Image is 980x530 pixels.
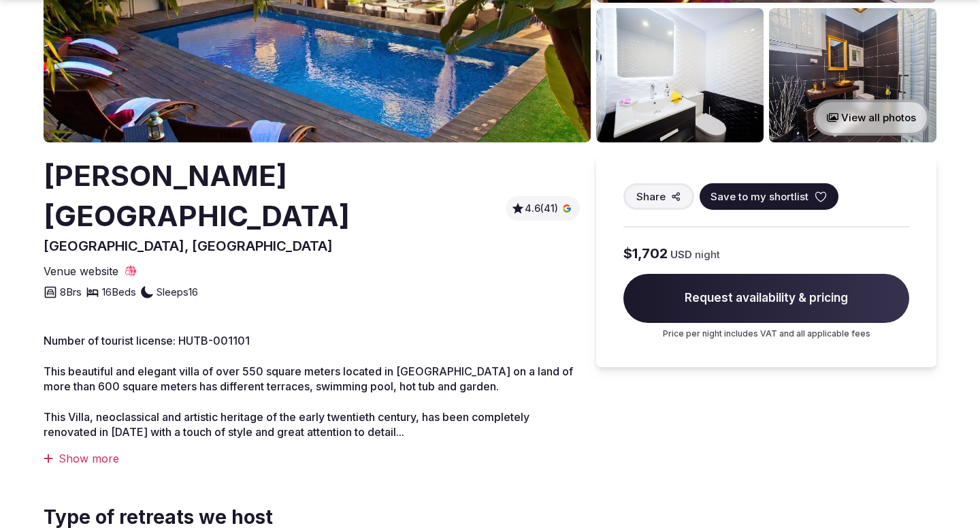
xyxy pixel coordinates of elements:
[813,99,930,136] button: View all photos
[44,264,118,279] span: Venue website
[44,451,580,466] div: Show more
[60,285,82,299] span: 8 Brs
[511,202,574,215] a: 4.6(41)
[670,247,692,262] span: USD
[157,285,198,299] span: Sleeps 16
[525,202,558,215] span: 4.6 (41)
[769,8,936,142] img: Venue gallery photo
[695,247,720,262] span: night
[700,183,838,210] button: Save to my shortlist
[623,244,668,263] span: $1,702
[596,8,764,142] img: Venue gallery photo
[44,156,500,236] h2: [PERSON_NAME][GEOGRAPHIC_DATA]
[44,364,573,393] span: This beautiful and elegant villa of over 550 square meters located in [GEOGRAPHIC_DATA] on a land...
[44,410,529,439] span: This Villa, neoclassical and artistic heritage of the early twentieth century, has been completel...
[636,189,666,204] span: Share
[623,183,694,210] button: Share
[44,264,137,279] a: Venue website
[44,238,333,254] span: [GEOGRAPHIC_DATA], [GEOGRAPHIC_DATA]
[44,334,250,347] span: Number of tourist license: HUTB-001101
[623,274,909,323] span: Request availability & pricing
[623,328,909,340] p: Price per night includes VAT and all applicable fees
[102,285,136,299] span: 16 Beds
[710,189,808,204] span: Save to my shortlist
